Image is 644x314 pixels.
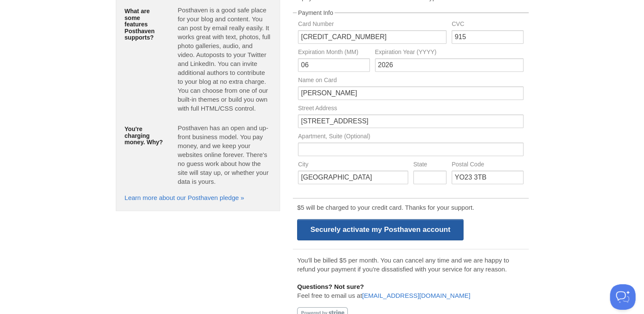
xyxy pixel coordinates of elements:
a: Learn more about our Posthaven pledge » [125,194,244,201]
label: State [413,161,447,169]
label: Apartment, Suite (Optional) [298,133,523,141]
p: Posthaven has an open and up-front business model. You pay money, and we keep your websites onlin... [177,123,271,186]
label: Name on Card [298,77,523,85]
label: Street Address [298,105,523,113]
b: Questions? Not sure? [297,283,364,290]
label: CVC [452,21,523,29]
h5: What are some features Posthaven supports? [125,8,165,41]
p: Posthaven is a good safe place for your blog and content. You can post by email really easily. It... [177,6,271,113]
p: Feel free to email us at [297,282,524,300]
p: $5 will be charged to your credit card. Thanks for your support. [297,203,524,212]
label: Card Number [298,21,447,29]
p: You'll be billed $5 per month. You can cancel any time and we are happy to refund your payment if... [297,256,524,274]
iframe: Help Scout Beacon - Open [610,284,635,310]
label: Expiration Month (MM) [298,49,369,57]
label: Expiration Year (YYYY) [375,49,524,57]
legend: Payment Info [297,10,335,16]
a: [EMAIL_ADDRESS][DOMAIN_NAME] [362,292,470,299]
label: City [298,161,408,169]
label: Postal Code [452,161,523,169]
input: Securely activate my Posthaven account [297,219,464,240]
h5: You're charging money. Why? [125,126,165,146]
